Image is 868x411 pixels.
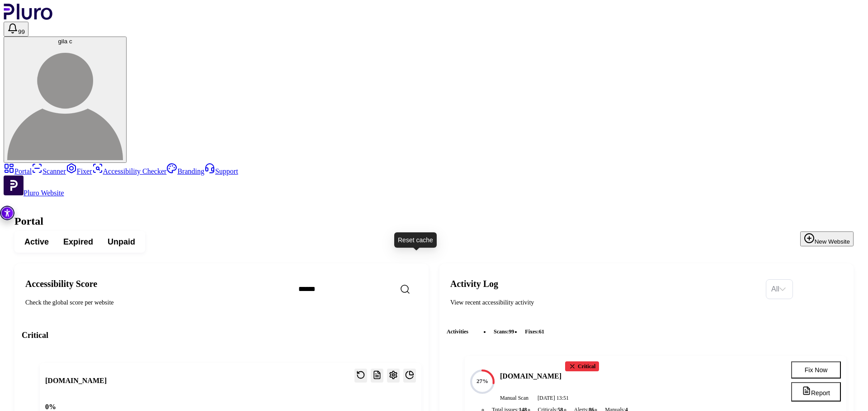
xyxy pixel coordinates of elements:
[66,167,92,175] a: Fixer
[24,236,49,247] span: Active
[791,361,841,379] button: Fix Now
[766,279,793,299] div: Set sorting
[4,37,127,163] button: gila cgila c
[450,298,759,307] div: View recent accessibility activity
[56,234,100,250] button: Expired
[22,330,421,341] h3: Critical
[7,45,123,160] img: gila c
[500,371,561,381] h4: [DOMAIN_NAME]
[25,298,284,307] div: Check the global score per website
[539,328,544,335] span: 61
[45,376,107,386] h3: [DOMAIN_NAME]
[100,234,142,250] button: Unpaid
[63,236,93,247] span: Expired
[92,167,167,175] a: Accessibility Checker
[476,378,488,384] text: 27%
[800,231,854,246] button: New Website
[447,322,846,342] div: Activities
[32,167,66,175] a: Scanner
[166,167,204,175] a: Branding
[108,236,135,247] span: Unpaid
[354,369,367,382] button: Reset the cache
[521,327,548,336] li: fixes :
[387,369,400,382] button: Open settings
[18,28,25,35] span: 99
[4,14,53,21] a: Logo
[14,215,854,227] h1: Portal
[450,278,759,289] h2: Activity Log
[17,234,56,250] button: Active
[403,369,416,382] button: Open website overview
[291,280,447,299] input: Search
[791,382,841,402] button: Report
[4,22,28,37] button: Open notifications, you have 128 new notifications
[4,167,32,175] a: Portal
[204,167,238,175] a: Support
[500,394,777,402] div: Manual Scan [DATE] 13:51
[4,163,864,197] aside: Sidebar menu
[58,38,72,45] span: gila c
[4,189,64,197] a: Open Pluro Website
[25,278,284,289] h2: Accessibility Score
[509,328,514,335] span: 99
[371,369,383,382] button: Reports
[490,327,518,336] li: scans :
[565,361,599,371] div: Critical
[394,232,437,248] div: Reset cache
